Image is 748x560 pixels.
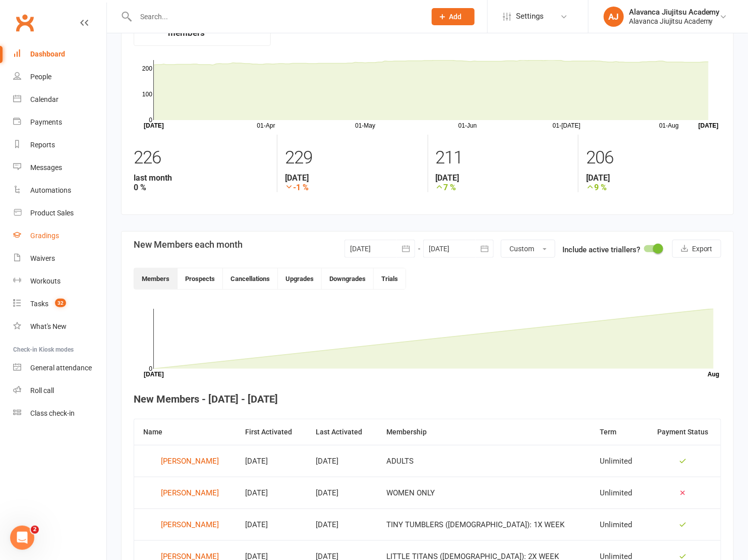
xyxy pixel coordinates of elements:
button: Members [134,268,178,289]
div: Gradings [30,232,59,240]
button: Export [672,240,721,258]
button: Downgrades [322,268,374,289]
button: Custom [501,240,555,258]
strong: 9 % [586,183,721,192]
th: Last Activated [307,419,377,445]
div: Automations [30,186,71,194]
a: Product Sales [13,202,106,225]
div: 229 [285,143,420,173]
iframe: Intercom live chat [10,526,34,550]
h3: New Members each month [134,240,243,250]
th: Payment Status [646,419,721,445]
a: Gradings [13,225,106,247]
div: [PERSON_NAME] [161,454,219,469]
a: People [13,66,106,88]
span: 32 [55,299,66,307]
div: Tasks [30,300,48,308]
a: Tasks 32 [13,293,106,315]
div: General attendance [30,364,92,372]
button: Prospects [178,268,223,289]
th: Term [591,419,646,445]
div: Workouts [30,277,61,285]
td: TINY TUMBLERS ([DEMOGRAPHIC_DATA]): 1X WEEK [377,509,591,540]
div: Class check-in [30,409,75,417]
strong: last month [134,173,269,183]
label: Include active triallers? [562,244,640,256]
div: People [30,73,51,81]
a: Class kiosk mode [13,402,106,425]
div: Waivers [30,254,55,262]
div: Alavanca Jiujitsu Academy [629,8,720,17]
td: WOMEN ONLY [377,477,591,509]
td: [DATE] [307,509,377,540]
div: Product Sales [30,209,74,217]
div: Calendar [30,95,59,103]
div: Dashboard [30,50,65,58]
a: Messages [13,156,106,179]
button: Cancellations [223,268,278,289]
a: Calendar [13,88,106,111]
span: Settings [516,5,544,28]
h4: New Members - [DATE] - [DATE] [134,394,721,405]
button: Add [432,8,475,25]
a: General attendance kiosk mode [13,357,106,379]
a: Payments [13,111,106,134]
th: First Activated [236,419,307,445]
a: [PERSON_NAME] [143,454,227,469]
div: Payments [30,118,62,126]
strong: 7 % [436,183,571,192]
div: What's New [30,322,67,330]
div: Alavanca Jiujitsu Academy [629,17,720,26]
a: [PERSON_NAME] [143,485,227,500]
button: Trials [374,268,406,289]
strong: 226 [138,20,164,35]
td: [DATE] [236,445,307,477]
span: 2 [31,526,39,534]
div: Reports [30,141,55,149]
strong: [DATE] [285,173,420,183]
a: [PERSON_NAME] [143,517,227,532]
div: 211 [436,143,571,173]
a: Automations [13,179,106,202]
span: Add [449,13,462,21]
div: 206 [586,143,721,173]
div: [PERSON_NAME] [161,517,219,532]
th: Name [134,419,236,445]
td: [DATE] [236,509,307,540]
strong: [DATE] [586,173,721,183]
td: [DATE] [236,477,307,509]
a: Workouts [13,270,106,293]
td: ADULTS [377,445,591,477]
div: Roll call [30,386,54,395]
a: What's New [13,315,106,338]
td: Unlimited [591,445,646,477]
a: Dashboard [13,43,106,66]
th: Membership [377,419,591,445]
button: Upgrades [278,268,322,289]
div: [PERSON_NAME] [161,485,219,500]
span: Custom [509,245,534,253]
input: Search... [133,10,419,24]
div: 226 [134,143,269,173]
strong: -1 % [285,183,420,192]
td: Unlimited [591,509,646,540]
strong: [DATE] [436,173,571,183]
a: Roll call [13,379,106,402]
td: Unlimited [591,477,646,509]
div: AJ [604,7,624,27]
td: [DATE] [307,445,377,477]
a: Reports [13,134,106,156]
a: Waivers [13,247,106,270]
a: Clubworx [12,10,37,35]
strong: 0 % [134,183,269,192]
td: [DATE] [307,477,377,509]
div: Messages [30,163,62,172]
